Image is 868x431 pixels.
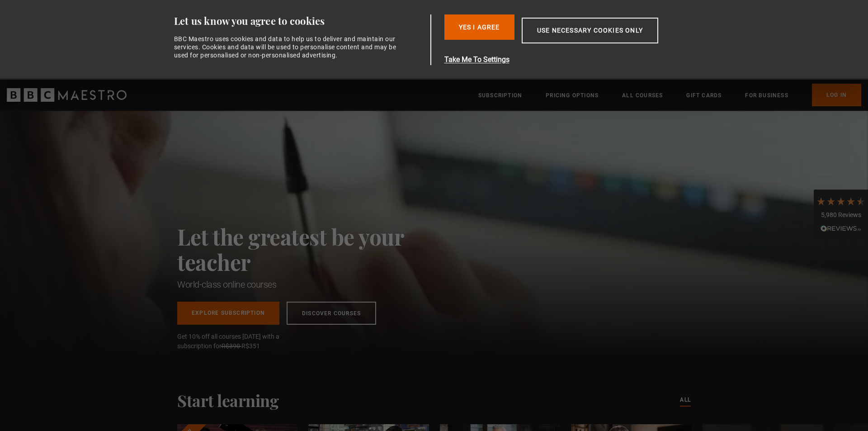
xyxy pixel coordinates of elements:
[177,224,444,275] h2: Let the greatest be your teacher
[174,35,402,60] div: BBC Maestro uses cookies and data to help us to deliver and maintain our services. Cookies and da...
[816,196,866,206] div: 4.7 Stars
[686,91,722,100] a: Gift Cards
[241,342,260,350] span: R$351
[177,278,444,291] h1: World-class online courses
[177,332,299,351] span: Get 10% off all courses [DATE] with a subscription for
[177,391,278,410] h2: Start learning
[177,302,279,325] a: Explore Subscription
[444,14,514,40] button: Yes I Agree
[444,54,701,65] button: Take Me To Settings
[478,91,522,100] a: Subscription
[816,224,866,235] div: Read All Reviews
[478,84,861,106] nav: Primary
[814,189,868,242] div: 5,980 ReviewsRead All Reviews
[816,211,866,220] div: 5,980 Reviews
[522,18,658,43] button: Use necessary cookies only
[546,91,599,100] a: Pricing Options
[812,84,861,106] a: Log In
[622,91,663,100] a: All Courses
[222,342,240,350] span: R$390
[745,91,788,100] a: For business
[287,302,376,325] a: Discover Courses
[821,225,861,232] img: REVIEWS.io
[7,88,127,102] svg: BBC Maestro
[174,14,427,28] div: Let us know you agree to cookies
